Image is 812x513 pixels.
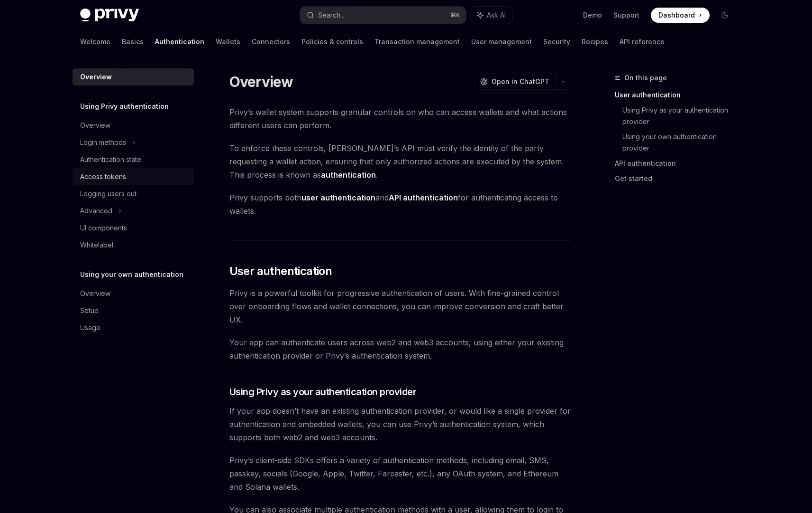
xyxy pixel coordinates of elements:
a: Security [543,30,570,53]
div: Overview [80,288,110,299]
span: Using Privy as your authentication provider [229,385,417,399]
img: dark logo [80,9,139,22]
a: Whitelabel [73,237,194,254]
a: Recipes [582,30,608,53]
div: UI components [80,222,127,234]
button: Ask AI [471,7,512,24]
a: API authentication [615,156,740,171]
a: Authentication state [73,151,194,168]
a: Policies & controls [301,30,363,53]
a: Overview [73,68,194,85]
a: User authentication [615,87,740,103]
a: Transaction management [374,30,460,53]
div: Whitelabel [80,239,113,251]
a: Dashboard [651,8,710,23]
div: Overview [80,71,112,83]
span: Open in ChatGPT [492,77,549,86]
h5: Using your own authentication [80,269,183,280]
a: Connectors [252,30,290,53]
span: Dashboard [658,10,695,20]
div: Logging users out [80,188,137,199]
a: User management [471,30,532,53]
span: ⌘ K [450,11,460,19]
div: Authentication state [80,154,141,165]
span: On this page [624,72,667,84]
span: Your app can authenticate users across web2 and web3 accounts, using either your existing authent... [229,336,571,362]
a: Access tokens [73,168,194,185]
a: Using Privy as your authentication provider [622,103,740,129]
a: Using your own authentication provider [622,129,740,156]
div: Overview [80,120,110,131]
a: Overview [73,285,194,302]
a: Demo [583,10,602,20]
strong: user authentication [301,193,375,202]
a: Logging users out [73,185,194,202]
button: Toggle dark mode [717,8,732,23]
button: Open in ChatGPT [474,74,555,90]
span: If your app doesn’t have an existing authentication provider, or would like a single provider for... [229,404,571,444]
button: Search...⌘K [300,7,466,24]
a: Usage [73,319,194,336]
a: Authentication [155,30,204,53]
strong: API authentication [389,193,458,202]
a: Support [613,10,639,20]
span: Privy’s wallet system supports granular controls on who can access wallets and what actions diffe... [229,105,571,132]
span: Privy’s client-side SDKs offers a variety of authentication methods, including email, SMS, passke... [229,454,571,494]
div: Login methods [80,137,126,148]
span: User authentication [229,264,332,279]
h1: Overview [229,73,293,90]
span: To enforce these controls, [PERSON_NAME]’s API must verify the identity of the party requesting a... [229,142,571,181]
h5: Using Privy authentication [80,101,169,112]
div: Access tokens [80,171,126,182]
a: Setup [73,302,194,319]
a: Overview [73,117,194,134]
div: Advanced [80,205,112,217]
a: Basics [122,30,144,53]
a: Wallets [216,30,240,53]
span: Privy supports both and for authenticating access to wallets. [229,191,571,218]
a: API reference [620,30,665,53]
div: Usage [80,322,100,333]
a: UI components [73,219,194,237]
div: Search... [318,9,345,21]
strong: authentication [321,170,376,180]
div: Setup [80,305,99,316]
a: Get started [615,171,740,186]
a: Welcome [80,30,110,53]
span: Ask AI [487,10,506,20]
span: Privy is a powerful toolkit for progressive authentication of users. With fine-grained control ov... [229,286,571,326]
